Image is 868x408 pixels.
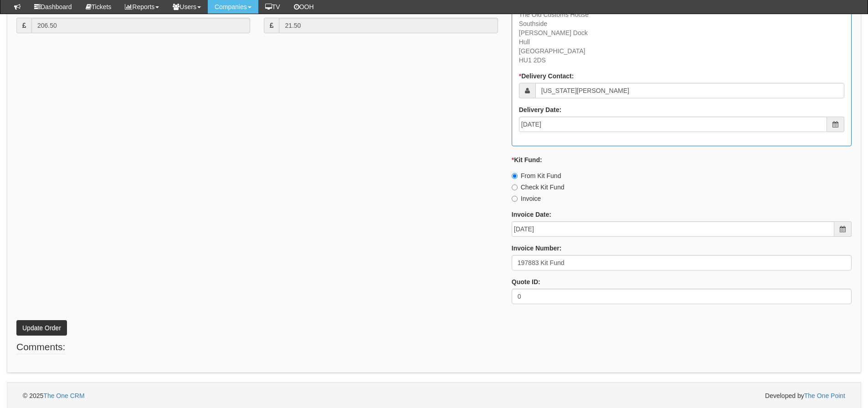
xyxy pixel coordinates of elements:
[512,244,562,253] label: Invoice Number:
[16,340,65,354] legend: Comments:
[519,71,574,81] label: Delivery Contact:
[512,183,565,192] label: Check Kit Fund
[512,171,561,180] label: From Kit Fund
[512,277,540,286] label: Quote ID:
[512,155,542,164] label: Kit Fund:
[512,210,551,219] label: Invoice Date:
[765,391,845,400] span: Developed by
[43,392,84,399] a: The One CRM
[23,392,85,399] span: © 2025
[519,105,561,114] label: Delivery Date:
[512,196,518,202] input: Invoice
[512,184,518,190] input: Check Kit Fund
[512,173,518,179] input: From Kit Fund
[512,194,541,203] label: Invoice
[519,1,844,65] p: RMS Hull The Old Customs House Southside [PERSON_NAME] Dock Hull [GEOGRAPHIC_DATA] HU1 2DS
[804,392,845,399] a: The One Point
[16,320,67,336] button: Update Order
